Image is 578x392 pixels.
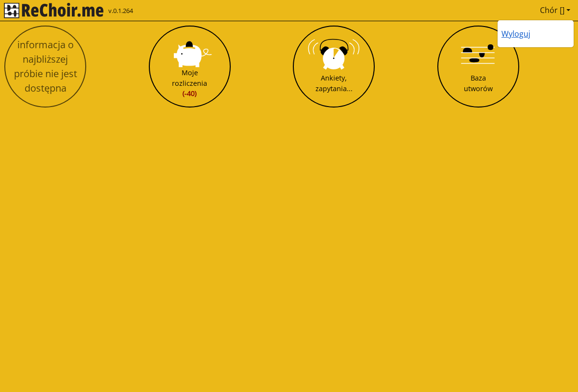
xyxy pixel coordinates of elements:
img: rekłajer mi [4,3,104,18]
div: Baza utworów [464,73,493,94]
div: Ankiety, zapytania... [315,73,353,94]
button: Baza utworów [437,26,519,108]
div: Moje rozliczenia [172,68,207,99]
a: Wyloguj [501,28,530,39]
span: (-40) [172,88,207,99]
button: Ankiety, zapytania... [293,26,375,108]
span: v.0.1.264 [108,6,133,16]
button: Moje rozliczenia(-40) [149,26,231,108]
ul: Chór [] [497,20,574,48]
a: Chór [] [536,0,574,20]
